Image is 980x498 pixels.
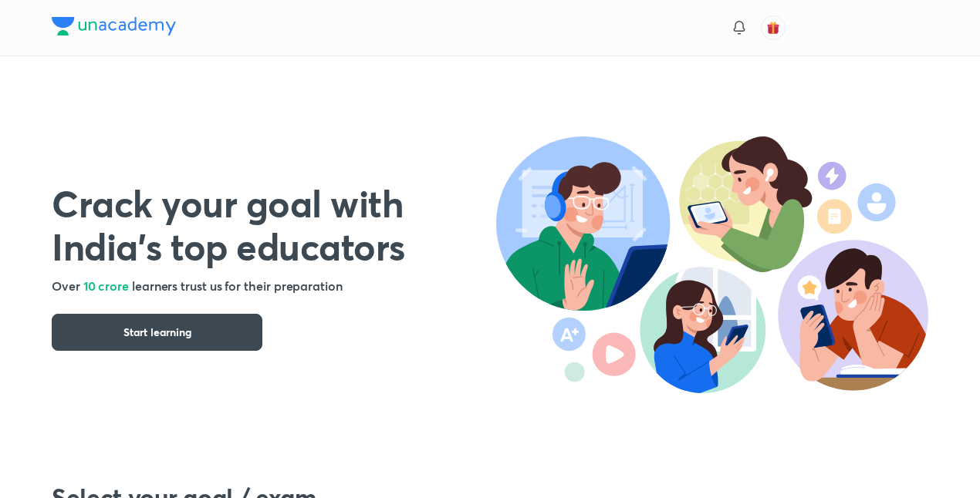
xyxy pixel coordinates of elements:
span: Start learning [123,325,191,340]
h5: Over learners trust us for their preparation [52,277,496,295]
img: Company Logo [52,17,176,35]
a: Company Logo [52,17,176,39]
button: Start learning [52,314,262,351]
button: avatar [761,15,786,40]
h1: Crack your goal with India’s top educators [52,181,496,268]
span: 10 crore [83,278,129,294]
img: avatar [766,21,780,35]
img: header [496,136,928,393]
